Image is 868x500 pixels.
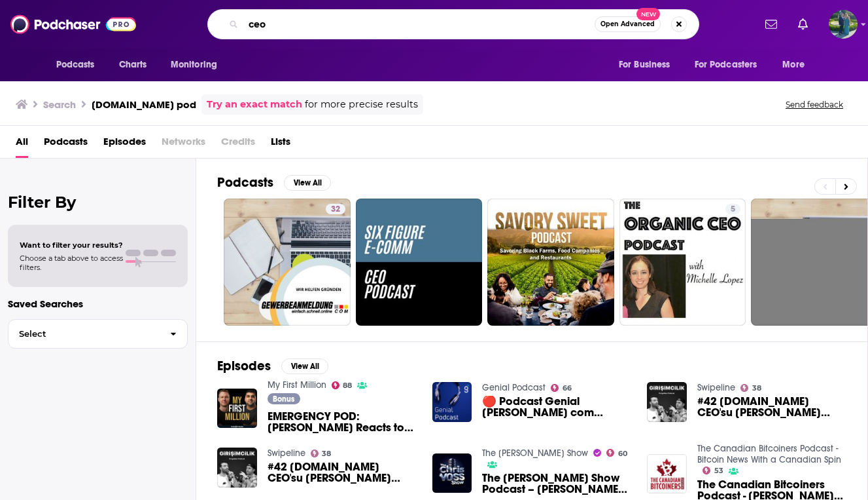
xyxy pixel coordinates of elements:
[760,13,782,35] a: Show notifications dropdown
[20,254,123,272] span: Choose a tab above to access filters.
[782,99,847,110] button: Send feedback
[482,472,631,495] span: The [PERSON_NAME] Show Podcast – [PERSON_NAME], Founder/CEO Company [DOMAIN_NAME]
[322,451,331,457] span: 38
[697,396,846,418] a: #42 Düğün.com CEO'su Emek Kırbıyık - Caps Lock Podcast
[647,454,687,494] img: The Canadian Bitcoiners Podcast - Whit Gibbs, CEO, Compass Mining
[284,175,331,191] button: View All
[217,174,273,191] h2: Podcasts
[268,461,417,484] a: #42 Düğün.com CEO'su Emek Kırbıyık - Caps Lock Podcast
[9,330,160,338] span: Select
[697,443,841,465] a: The Canadian Bitcoiners Podcast - Bitcoin News With a Canadian Spin
[44,131,88,158] a: Podcasts
[326,204,345,214] a: 32
[829,10,858,39] img: User Profile
[619,56,670,74] span: For Business
[703,467,723,474] a: 53
[343,383,352,389] span: 88
[714,468,723,474] span: 53
[619,199,746,326] a: 5
[695,56,757,74] span: For Podcasters
[162,52,234,77] button: open menu
[311,450,332,457] a: 38
[268,411,417,433] span: EMERGENCY POD: [PERSON_NAME] Reacts to [DOMAIN_NAME] CEO Firing 900 Employees
[782,56,805,74] span: More
[268,411,417,433] a: EMERGENCY POD: Shaan Reacts to Better.com CEO Firing 900 Employees
[221,131,255,158] span: Credits
[482,472,631,495] a: The Chris Voss Show Podcast – Josh Elledge, Founder/CEO Company UpMyInfluence.com
[207,97,302,112] a: Try an exact match
[10,12,136,37] img: Podchaser - Follow, Share and Rate Podcasts
[281,358,328,374] button: View All
[171,56,217,74] span: Monitoring
[697,396,846,418] span: #42 [DOMAIN_NAME] CEO'su [PERSON_NAME] Kırbıyık - Caps Lock Podcast
[271,131,290,158] a: Lists
[482,382,546,393] a: Genial Podcast
[119,56,147,74] span: Charts
[647,382,687,422] img: #42 Düğün.com CEO'su Emek Kırbıyık - Caps Lock Podcast
[8,298,188,310] p: Saved Searches
[773,52,821,77] button: open menu
[636,8,660,20] span: New
[8,193,188,212] h2: Filter By
[56,56,95,74] span: Podcasts
[551,384,572,392] a: 66
[268,461,417,484] span: #42 [DOMAIN_NAME] CEO'su [PERSON_NAME] Kırbıyık - Caps Lock Podcast
[332,381,353,389] a: 88
[43,98,76,111] h3: Search
[20,240,123,250] span: Want to filter your results?
[111,52,155,77] a: Charts
[610,52,687,77] button: open menu
[224,199,351,326] a: 32
[16,131,28,158] a: All
[482,396,631,418] a: 🔴 Podcast Genial Analisa com Rodrigo Abreu, CEO da Oi
[793,13,813,35] a: Show notifications dropdown
[268,379,326,391] a: My First Million
[47,52,112,77] button: open menu
[697,382,735,393] a: Swipeline
[8,319,188,349] button: Select
[92,98,196,111] h3: [DOMAIN_NAME] pod
[217,389,257,429] img: EMERGENCY POD: Shaan Reacts to Better.com CEO Firing 900 Employees
[725,204,740,214] a: 5
[752,385,761,391] span: 38
[243,14,595,35] input: Search podcasts, credits, & more...
[162,131,205,158] span: Networks
[829,10,858,39] span: Logged in as MegBeccari
[217,358,328,374] a: EpisodesView All
[268,448,305,459] a: Swipeline
[432,382,472,422] img: 🔴 Podcast Genial Analisa com Rodrigo Abreu, CEO da Oi
[217,174,331,191] a: PodcastsView All
[731,203,735,216] span: 5
[207,9,699,39] div: Search podcasts, credits, & more...
[563,385,572,391] span: 66
[103,131,146,158] a: Episodes
[217,448,257,488] img: #42 Düğün.com CEO'su Emek Kırbıyık - Caps Lock Podcast
[432,453,472,493] img: The Chris Voss Show Podcast – Josh Elledge, Founder/CEO Company UpMyInfluence.com
[829,10,858,39] button: Show profile menu
[740,384,761,392] a: 38
[595,16,661,32] button: Open AdvancedNew
[331,203,340,216] span: 32
[686,52,776,77] button: open menu
[618,451,627,457] span: 60
[482,448,588,459] a: The Chris Voss Show
[600,21,655,28] span: Open Advanced
[482,396,631,418] span: 🔴 Podcast Genial [PERSON_NAME] com [PERSON_NAME], CEO da Oi
[273,395,294,403] span: Bonus
[606,449,627,457] a: 60
[305,97,418,112] span: for more precise results
[217,358,271,374] h2: Episodes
